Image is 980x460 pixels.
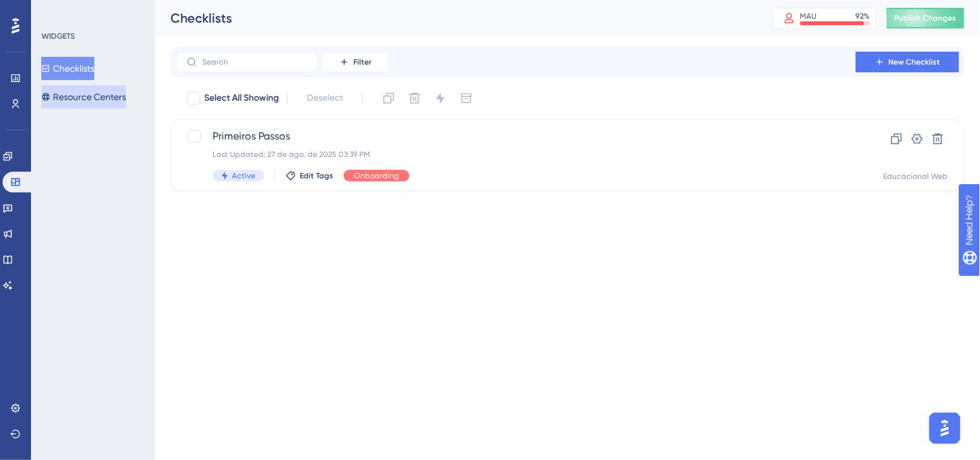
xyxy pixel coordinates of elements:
[213,129,819,144] span: Primeiros Passos
[41,85,126,109] button: Resource Centers
[295,87,355,110] button: Deselect
[926,409,964,448] iframe: UserGuiding AI Assistant Launcher
[30,3,81,19] span: Need Help?
[856,11,870,21] div: 92 %
[307,90,343,106] span: Deselect
[286,171,333,181] button: Edit Tags
[300,171,333,181] span: Edit Tags
[800,11,817,21] div: MAU
[354,171,399,181] span: Onboarding
[171,9,741,27] div: Checklists
[895,13,957,23] span: Publish Changes
[204,90,279,106] span: Select All Showing
[41,57,94,80] button: Checklists
[887,8,964,28] button: Publish Changes
[889,57,941,67] span: New Checklist
[213,149,819,160] div: Last Updated: 27 de ago. de 2025 03:39 PM
[232,171,255,181] span: Active
[884,171,948,182] div: Educacional Web
[323,52,388,72] button: Filter
[353,57,371,67] span: Filter
[856,52,959,72] button: New Checklist
[202,57,307,67] input: Search
[41,31,75,41] div: WIDGETS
